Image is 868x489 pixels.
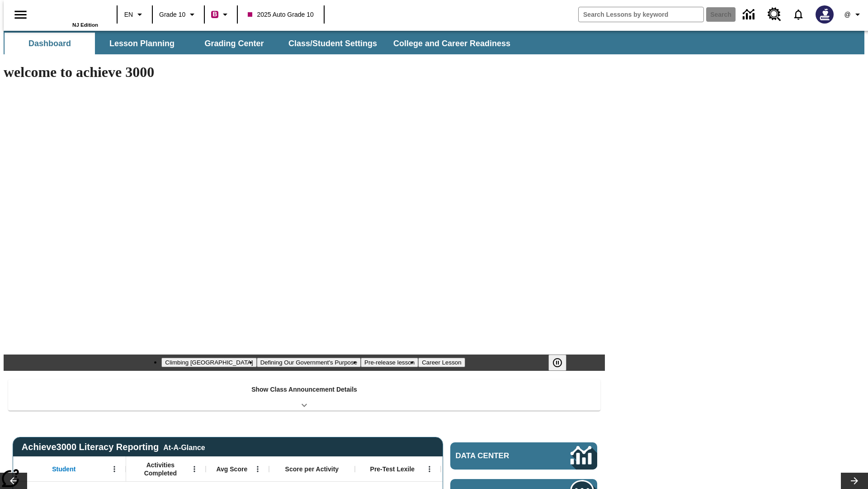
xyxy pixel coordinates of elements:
[216,465,247,473] span: Avg Score
[548,355,566,371] button: Pause
[52,465,75,473] span: Student
[120,6,149,23] button: Language: EN, Select a language
[124,10,133,19] span: EN
[548,355,576,371] div: Pause
[257,358,361,367] button: Slide 2 Defining Our Government's Purpose
[39,3,98,28] div: Home
[159,10,185,19] span: Grade 10
[841,473,868,489] button: Lesson carousel, Next
[450,442,597,470] a: Data Center
[839,6,868,23] button: Profile/Settings
[156,6,201,23] button: Grade: Grade 10, Select a grade
[737,2,762,27] a: Data Center
[4,64,605,81] h1: welcome to achieve 3000
[189,33,279,54] button: Grading Center
[161,358,256,367] button: Slide 1 Climbing Mount Tai
[816,5,834,24] img: Avatar
[285,465,339,473] span: Score per Activity
[762,2,787,27] a: Resource Center, Will open in new tab
[212,9,217,20] span: B
[4,31,864,54] div: SubNavbar
[7,1,34,28] button: Open side menu
[361,358,418,367] button: Slide 3 Pre-release lesson
[5,33,95,54] button: Dashboard
[97,33,187,54] button: Lesson Planning
[281,33,384,54] button: Class/Student Settings
[8,379,600,411] div: Show Class Announcement Details
[131,461,190,477] span: Activities Completed
[810,3,839,26] button: Select a new avatar
[418,358,465,367] button: Slide 4 Career Lesson
[108,462,121,476] button: Open Menu
[456,451,540,460] span: Data Center
[39,4,98,22] a: Home
[370,465,415,473] span: Pre-Test Lexile
[163,442,205,452] div: At-A-Glance
[188,462,201,476] button: Open Menu
[4,33,519,54] div: SubNavbar
[22,442,205,452] span: Achieve3000 Literacy Reporting
[208,6,234,23] button: Boost Class color is violet red. Change class color
[72,22,98,28] span: NJ Edition
[251,385,357,394] p: Show Class Announcement Details
[248,10,313,19] span: 2025 Auto Grade 10
[423,462,436,476] button: Open Menu
[251,462,264,476] button: Open Menu
[386,33,518,54] button: College and Career Readiness
[787,3,810,26] a: Notifications
[579,7,703,22] input: search field
[844,10,850,19] span: @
